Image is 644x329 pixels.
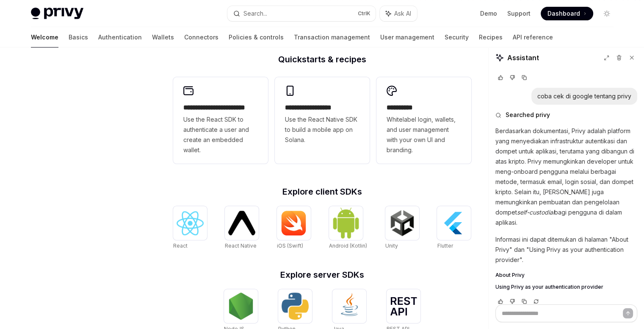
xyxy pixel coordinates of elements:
[173,55,471,64] h2: Quickstarts & recipes
[173,206,207,250] a: ReactReact
[541,7,593,20] a: Dashboard
[184,27,218,47] a: Connectors
[229,27,284,47] a: Policies & controls
[394,9,411,18] span: Ask AI
[390,297,417,315] img: REST API
[507,9,531,18] a: Support
[517,209,554,216] em: self-custodial
[495,272,637,279] a: About Privy
[277,243,303,249] span: iOS (Swift)
[275,77,370,164] a: **** **** **** ***Use the React Native SDK to build a mobile app on Solana.
[329,243,367,249] span: Android (Kotlin)
[385,243,398,249] span: Unity
[387,114,461,155] span: Whitelabel login, wallets, and user management with your own UI and branding.
[173,270,471,279] h2: Explore server SDKs
[31,27,58,47] a: Welcome
[495,272,525,279] span: About Privy
[225,206,259,250] a: React NativeReact Native
[69,27,88,47] a: Basics
[227,293,254,320] img: NodeJS
[445,27,469,47] a: Security
[547,9,580,18] span: Dashboard
[332,207,359,239] img: Android (Kotlin)
[495,284,637,290] a: Using Privy as your authentication provider
[537,92,631,100] div: coba cek di google tentang privy
[495,111,637,119] button: Searched privy
[227,6,376,21] button: Search...CtrlK
[336,293,363,320] img: Java
[506,111,550,119] span: Searched privy
[358,10,370,17] span: Ctrl K
[243,8,267,19] div: Search...
[479,27,503,47] a: Recipes
[282,293,309,320] img: Python
[495,284,603,290] span: Using Privy as your authentication provider
[152,27,174,47] a: Wallets
[173,187,471,196] h2: Explore client SDKs
[507,53,539,63] span: Assistant
[277,206,311,250] a: iOS (Swift)iOS (Swift)
[285,114,359,145] span: Use the React Native SDK to build a mobile app on Solana.
[225,243,257,249] span: React Native
[385,206,419,250] a: UnityUnity
[495,126,637,228] p: Berdasarkan dokumentasi, Privy adalah platform yang menyediakan infrastruktur autentikasi dan dom...
[440,209,467,237] img: Flutter
[600,7,614,20] button: Toggle dark mode
[280,210,307,236] img: iOS (Swift)
[437,206,471,250] a: FlutterFlutter
[31,8,83,20] img: light logo
[513,27,553,47] a: API reference
[228,211,255,235] img: React Native
[376,77,471,164] a: **** *****Whitelabel login, wallets, and user management with your own UI and branding.
[173,243,188,249] span: React
[329,206,367,250] a: Android (Kotlin)Android (Kotlin)
[380,6,417,21] button: Ask AI
[98,27,142,47] a: Authentication
[437,243,453,249] span: Flutter
[623,308,633,318] button: Send message
[177,211,204,235] img: React
[294,27,370,47] a: Transaction management
[495,234,637,265] p: Informasi ini dapat ditemukan di halaman "About Privy" dan "Using Privy as your authentication pr...
[183,114,258,155] span: Use the React SDK to authenticate a user and create an embedded wallet.
[380,27,434,47] a: User management
[389,209,416,237] img: Unity
[480,9,497,18] a: Demo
